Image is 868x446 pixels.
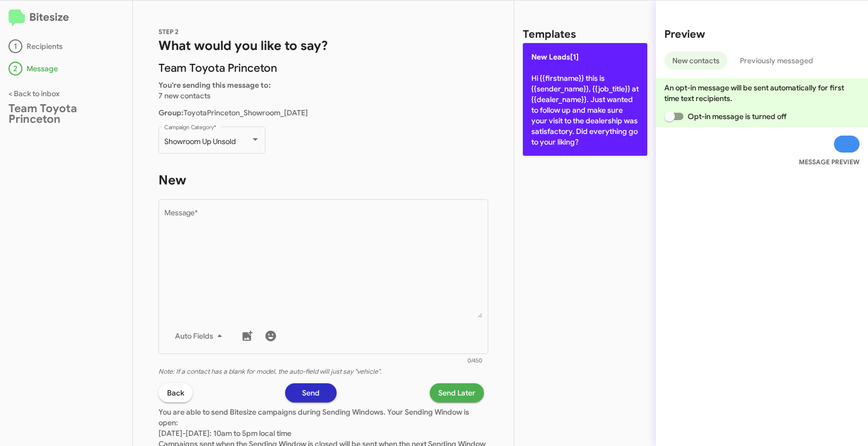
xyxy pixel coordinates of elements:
h1: What would you like to say? [158,37,488,54]
button: Send Later [430,383,484,402]
h1: New [158,172,488,189]
b: You're sending this message to: [158,80,271,90]
a: < Back to inbox [9,89,60,98]
span: New contacts [672,52,720,70]
button: Send [285,383,337,402]
mat-hint: 0/450 [468,358,482,364]
span: ToyotaPrinceton_Showroom_[DATE] [158,108,308,117]
span: New Leads[1] [531,52,579,62]
button: New contacts [664,52,728,70]
div: 1 [9,39,22,53]
span: Send Later [438,383,475,402]
span: Send [302,383,320,402]
h2: Templates [523,26,576,43]
p: An opt-in message will be sent automatically for first time text recipients. [664,82,859,104]
div: Message [9,62,124,75]
button: Auto Fields [166,326,235,346]
button: Back [158,383,193,402]
span: Back [167,383,184,402]
i: Note: If a contact has a blank for model, the auto-field will just say "vehicle". [158,367,381,376]
span: STEP 2 [158,28,179,36]
span: Showroom Up Unsold [164,137,236,146]
button: Previously messaged [732,52,821,70]
b: Group: [158,108,183,117]
h2: Bitesize [9,9,124,27]
span: Previously messaged [740,52,813,70]
span: Opt-in message is turned off [688,110,787,123]
p: Hi {{firstname}} this is {{sender_name}}, {{job_title}} at {{dealer_name}}. Just wanted to follow... [523,43,647,156]
div: 2 [9,62,22,75]
p: Team Toyota Princeton [158,63,488,73]
span: 7 new contacts [158,91,211,100]
small: MESSAGE PREVIEW [799,157,859,167]
div: Team Toyota Princeton [9,103,124,124]
img: logo-minimal.svg [9,10,25,27]
div: Recipients [9,39,124,53]
span: Auto Fields [175,326,226,346]
h2: Preview [664,26,859,43]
